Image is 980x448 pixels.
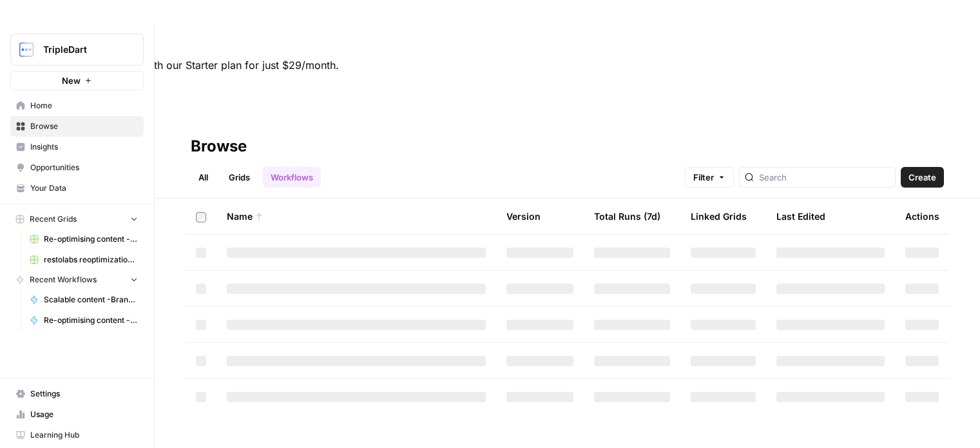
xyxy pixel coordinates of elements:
span: restolabs reoptimizations aug [44,254,138,266]
span: Browse [30,121,138,132]
span: Your Data [30,182,138,194]
div: Name [227,199,486,234]
span: Settings [30,388,138,400]
button: Filter [685,167,734,188]
a: Settings [10,384,144,404]
span: Recent Grids [30,213,77,225]
a: Workflows [263,167,321,188]
input: Search [759,171,890,184]
a: Scalable content -Brandlife [24,289,144,310]
button: Create [901,167,944,188]
a: Re-optimising content - revenuegrid [24,310,144,331]
button: Recent Grids [10,209,144,229]
span: Re-optimising content - revenuegrid Grid [44,233,138,245]
div: Linked Grids [691,199,747,234]
a: Your Data [10,178,144,199]
span: Filter [693,171,714,184]
a: All [191,167,216,188]
a: Grids [221,167,258,188]
span: Insights [30,141,138,153]
a: Insights [10,137,144,157]
div: Version [506,199,541,234]
span: Create [908,171,936,184]
div: Total Runs (7d) [594,199,660,234]
div: Last Edited [776,199,825,234]
a: Usage [10,404,144,425]
div: Browse [191,136,247,157]
span: Learning Hub [30,429,138,441]
span: Re-optimising content - revenuegrid [44,315,138,326]
div: Actions [905,199,939,234]
a: Learning Hub [10,425,144,445]
button: Recent Workflows [10,270,144,289]
a: Re-optimising content - revenuegrid Grid [24,229,144,249]
span: Usage [30,409,138,420]
span: Recent Workflows [30,274,97,286]
span: Opportunities [30,162,138,173]
a: Opportunities [10,157,144,178]
a: Browse [10,116,144,137]
span: Scalable content -Brandlife [44,294,138,306]
a: restolabs reoptimizations aug [24,249,144,270]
